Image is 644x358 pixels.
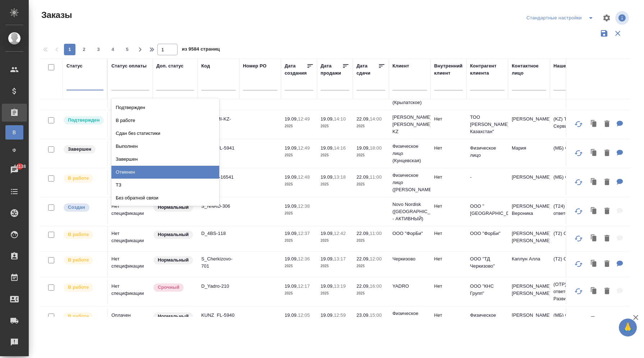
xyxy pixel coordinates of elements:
[66,62,83,70] div: Статус
[63,255,103,265] div: Выставляет ПМ после принятия заказа от КМа
[370,256,382,262] p: 12:00
[587,313,601,328] button: Клонировать
[63,145,103,154] div: Выставляет КМ при направлении счета или после выполнения всех работ/сдачи заказа клиенту. Окончат...
[334,256,346,262] p: 13:17
[570,203,587,220] button: Обновить
[68,146,91,153] p: Завершен
[356,152,385,159] p: 2025
[356,174,370,180] p: 22.09,
[508,308,550,333] td: [PERSON_NAME]
[356,237,385,244] p: 2025
[40,9,72,21] span: Заказы
[9,129,20,136] span: В
[108,308,153,333] td: Оплачен
[111,153,219,166] div: Завершен
[285,210,313,217] p: 2025
[587,204,601,219] button: Клонировать
[570,145,587,162] button: Обновить
[587,175,601,190] button: Клонировать
[570,174,587,191] button: Обновить
[392,114,427,135] p: [PERSON_NAME] [PERSON_NAME] KZ
[63,174,103,183] div: Выставляет ПМ после принятия заказа от КМа
[470,312,505,326] p: Физическое лицо
[156,62,184,70] div: Доп. статус
[321,237,349,244] p: 2025
[153,203,194,212] div: Статус по умолчанию для стандартных заказов
[601,284,613,299] button: Удалить
[285,174,298,180] p: 19.09,
[9,163,30,170] span: 44138
[392,255,427,263] p: Черкизово
[334,174,346,180] p: 13:18
[111,114,219,127] div: В работе
[434,145,463,152] p: Нет
[356,231,370,236] p: 22.09,
[321,231,334,236] p: 19.09,
[370,283,382,289] p: 16:00
[587,257,601,272] button: Клонировать
[68,256,89,264] p: В работе
[201,255,236,270] p: S_Cherkizovo-701
[611,27,625,40] button: Сбросить фильтры
[321,263,349,270] p: 2025
[285,237,313,244] p: 2025
[434,312,463,319] p: Нет
[570,283,587,300] button: Обновить
[108,252,153,277] td: Нет спецификации
[285,290,313,297] p: 2025
[392,172,427,193] p: Физическое лицо ([PERSON_NAME])
[570,116,587,133] button: Обновить
[356,256,370,262] p: 22.09,
[370,231,382,236] p: 11:00
[615,11,630,25] span: Посмотреть информацию
[321,62,342,77] div: Дата продажи
[108,141,153,166] td: Оплачен
[356,312,370,318] p: 23.09,
[392,283,427,290] p: YADRO
[63,283,103,292] div: Выставляет ПМ после принятия заказа от КМа
[334,145,346,151] p: 14:16
[434,62,463,77] div: Внутренний клиент
[285,62,307,77] div: Дата создания
[321,256,334,262] p: 19.09,
[321,283,334,289] p: 19.09,
[601,146,613,161] button: Удалить
[470,203,505,217] p: ООО "[GEOGRAPHIC_DATA]"
[285,312,298,318] p: 19.09,
[111,127,219,140] div: Сдан без статистики
[121,46,133,53] span: 5
[356,290,385,297] p: 2025
[619,319,637,336] button: 🙏
[298,256,310,262] p: 12:36
[285,231,298,236] p: 19.09,
[587,231,601,246] button: Клонировать
[356,263,385,270] p: 2025
[321,174,334,180] p: 19.09,
[68,313,89,320] p: В работе
[285,145,298,151] p: 19.09,
[111,179,219,192] div: ТЗ
[470,62,505,77] div: Контрагент клиента
[321,145,334,151] p: 19.09,
[601,313,613,328] button: Удалить
[321,123,349,130] p: 2025
[201,312,236,319] p: KUNZ_FL-5940
[550,112,636,137] td: (KZ) ТОО «Атлас Лэнгвидж Сервисез»
[285,283,298,289] p: 19.09,
[356,181,385,188] p: 2025
[68,204,85,211] p: Создан
[243,62,266,70] div: Номер PO
[63,203,103,212] div: Выставляется автоматически при создании заказа
[158,256,189,264] p: Нормальный
[298,116,310,122] p: 12:49
[587,146,601,161] button: Клонировать
[598,9,615,27] span: Настроить таблицу
[93,46,104,53] span: 3
[107,46,119,53] span: 4
[298,145,310,151] p: 12:49
[321,116,334,122] p: 19.09,
[570,255,587,273] button: Обновить
[550,170,636,195] td: (МБ) ООО "Монблан"
[370,116,382,122] p: 14:00
[570,230,587,247] button: Обновить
